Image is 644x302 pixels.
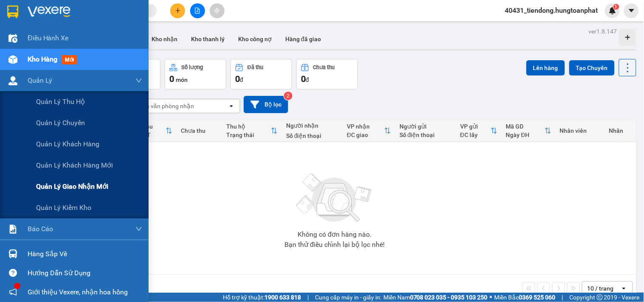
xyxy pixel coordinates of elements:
[210,3,225,18] button: aim
[165,59,226,89] button: Số lượng0món
[194,8,200,14] span: file-add
[8,76,17,85] img: warehouse-icon
[502,120,556,142] th: Toggle SortBy
[36,202,91,213] span: Quản lý kiểm kho
[228,103,235,109] svg: open
[131,120,177,142] th: Toggle SortBy
[301,74,306,84] span: 0
[36,139,99,149] span: Quản lý khách hàng
[613,4,619,10] sup: 1
[298,231,371,238] div: Không có đơn hàng nào.
[560,127,601,134] div: Nhân viên
[135,131,166,138] div: HTTT
[588,284,614,293] div: 10 / trang
[62,55,77,64] span: mới
[190,3,205,18] button: file-add
[7,6,18,18] img: logo-vxr
[562,293,563,302] span: |
[182,64,203,70] div: Số lượng
[28,55,57,63] span: Kho hàng
[519,294,556,301] strong: 0369 525 060
[28,287,128,297] span: Giới thiệu Vexere, nhận hoa hồng
[284,92,292,100] sup: 2
[9,269,17,277] span: question-circle
[296,59,358,89] button: Chưa thu0đ
[9,288,17,296] span: notification
[292,168,377,228] img: svg+xml;base64,PHN2ZyBjbGFzcz0ibGlzdC1wbHVnX19zdmciIHhtbG5zPSJodHRwOi8vd3d3LnczLm9yZy8yMDAwL3N2Zy...
[145,29,184,49] button: Kho nhận
[621,285,627,292] svg: open
[28,33,69,43] span: Điều hành xe
[8,34,17,43] img: warehouse-icon
[135,102,194,110] div: Chọn văn phòng nhận
[589,27,617,36] div: ver 1.8.147
[264,294,301,301] strong: 1900 633 818
[286,132,338,139] div: Số điện thoại
[506,123,545,130] div: Mã GD
[226,131,271,138] div: Trạng thái
[28,75,52,86] span: Quản Lý
[609,7,616,14] img: icon-new-feature
[286,122,338,129] div: Người nhận
[169,74,174,84] span: 0
[36,160,113,171] span: Quản lý khách hàng mới
[343,120,395,142] th: Toggle SortBy
[498,5,605,16] span: 40431_tiendong.hungtoanphat
[184,29,231,49] button: Kho thanh lý
[456,120,501,142] th: Toggle SortBy
[175,8,181,14] span: plus
[615,4,618,10] span: 1
[307,293,309,302] span: |
[313,64,335,70] div: Chưa thu
[214,8,220,14] span: aim
[410,294,488,301] strong: 0708 023 035 - 0935 103 250
[28,267,142,280] div: Hướng dẫn sử dụng
[383,293,488,302] span: Miền Nam
[315,293,381,302] span: Cung cấp máy in - giấy in:
[135,123,166,130] div: Đã thu
[36,117,85,128] span: Quản lý chuyến
[490,296,492,299] span: ⚪️
[223,293,301,302] span: Hỗ trợ kỹ thuật:
[181,127,218,134] div: Chưa thu
[399,123,452,130] div: Người gửi
[170,3,185,18] button: plus
[347,131,384,138] div: ĐC giao
[460,131,490,138] div: ĐC lấy
[36,96,85,107] span: Quản lý thu hộ
[624,3,639,18] button: caret-down
[135,226,142,232] span: down
[8,225,17,234] img: solution-icon
[399,131,452,138] div: Số điện thoại
[235,74,240,84] span: 0
[284,241,385,248] div: Bạn thử điều chỉnh lại bộ lọc nhé!
[247,64,263,70] div: Đã thu
[619,29,636,46] div: Tạo kho hàng mới
[306,76,309,83] span: đ
[36,181,108,192] span: Quản lý giao nhận mới
[231,59,292,89] button: Đã thu0đ
[176,76,188,83] span: món
[628,7,636,14] span: caret-down
[8,55,17,64] img: warehouse-icon
[597,294,603,300] span: copyright
[609,127,632,134] div: Nhãn
[495,293,556,302] span: Miền Bắc
[347,123,384,130] div: VP nhận
[231,29,278,49] button: Kho công nợ
[240,76,243,83] span: đ
[135,77,142,84] span: down
[28,248,142,260] div: Hàng sắp về
[244,96,288,113] button: Bộ lọc
[226,123,271,130] div: Thu hộ
[278,29,328,49] button: Hàng đã giao
[506,131,545,138] div: Ngày ĐH
[526,60,565,75] button: Lên hàng
[28,224,53,234] span: Báo cáo
[569,60,615,75] button: Tạo Chuyến
[222,120,282,142] th: Toggle SortBy
[8,249,17,258] img: warehouse-icon
[460,123,490,130] div: VP gửi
